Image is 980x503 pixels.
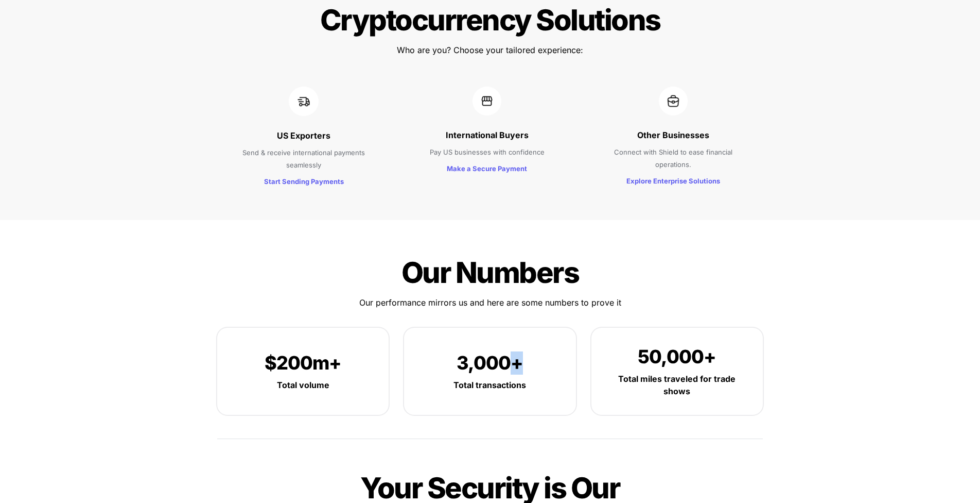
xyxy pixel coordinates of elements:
strong: Total volume [277,380,329,390]
span: Our performance mirrors us and here are some numbers to prove it [359,297,621,308]
strong: US Exporters [277,130,330,141]
strong: Explore Enterprise Solutions [626,177,720,185]
span: Pay US businesses with confidence [430,148,545,156]
span: 50,000+ [638,345,716,368]
span: $200m+ [265,351,341,374]
strong: Start Sending Payments [264,177,344,186]
a: Start Sending Payments [264,176,344,186]
span: Who are you? Choose your tailored experience: [397,45,583,55]
a: Explore Enterprise Solutions [626,175,720,186]
span: 3,000+ [457,351,523,374]
span: Send & receive international payments seamlessly [242,148,367,169]
strong: International Buyers [446,130,529,140]
a: Make a Secure Payment [447,163,527,173]
strong: Total transactions [453,380,526,390]
span: Connect with Shield to ease financial operations. [614,148,734,169]
strong: Total miles traveled for trade shows [618,374,738,396]
strong: Make a Secure Payment [447,164,527,173]
strong: Other Businesses [637,130,709,140]
span: Our Numbers [401,255,579,290]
